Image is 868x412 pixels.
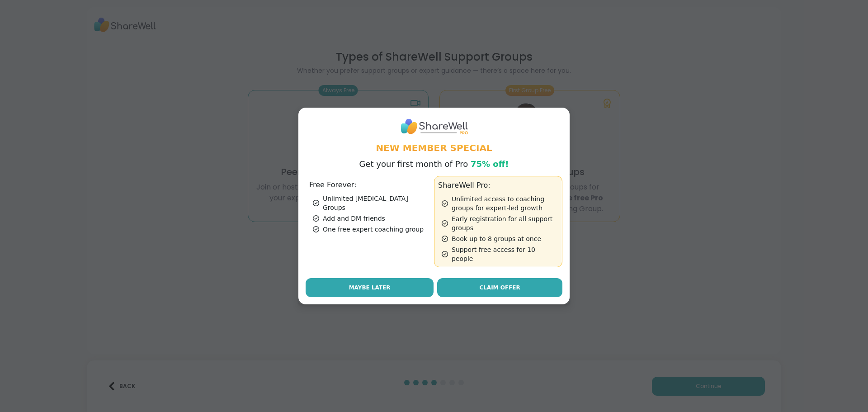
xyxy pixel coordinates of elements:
div: Add and DM friends [313,214,430,223]
h3: ShareWell Pro: [438,180,558,191]
img: ShareWell Logo [400,115,468,138]
h3: Free Forever: [309,180,430,190]
h1: New Member Special [306,142,562,154]
div: Unlimited [MEDICAL_DATA] Groups [313,194,430,212]
div: One free expert coaching group [313,225,430,234]
button: Maybe Later [306,278,434,297]
div: Support free access for 10 people [442,245,558,263]
p: Get your first month of Pro [359,158,509,170]
div: Unlimited access to coaching groups for expert-led growth [442,194,558,213]
span: Maybe Later [349,284,391,292]
span: 75% off! [471,159,509,169]
a: Claim Offer [437,278,562,297]
span: Claim Offer [479,284,520,292]
div: Early registration for all support groups [442,214,558,232]
div: Book up to 8 groups at once [442,234,558,243]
